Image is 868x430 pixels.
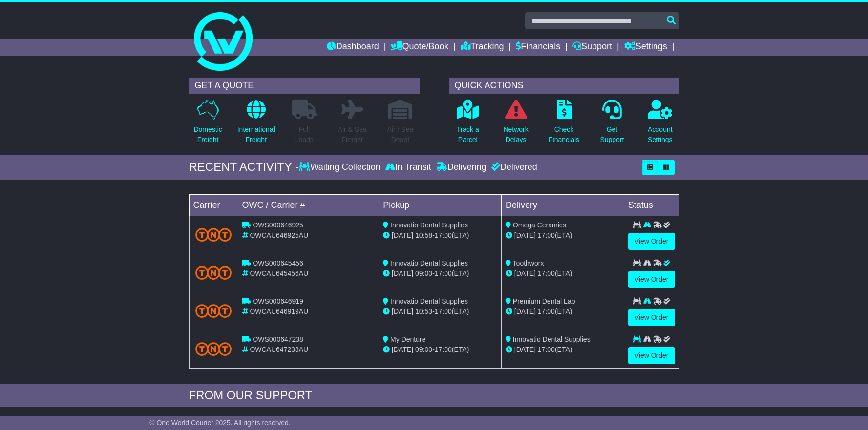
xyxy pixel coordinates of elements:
img: TNT_Domestic.png [195,228,232,241]
td: Delivery [501,194,624,216]
a: View Order [628,233,675,250]
a: Support [572,39,612,56]
span: 09:00 [415,346,432,353]
a: CheckFinancials [548,99,580,150]
span: [DATE] [392,307,413,315]
span: OWS000645456 [253,259,303,267]
span: [DATE] [514,231,536,239]
p: Air & Sea Freight [338,124,367,145]
span: 10:58 [415,231,432,239]
p: Network Delays [503,124,528,145]
span: 17:00 [538,307,555,315]
div: RECENT ACTIVITY - [189,160,299,174]
td: OWC / Carrier # [238,194,379,216]
p: International Freight [237,124,275,145]
span: OWCAU646925AU [250,231,308,239]
span: Toothworx [513,259,544,267]
span: OWCAU647238AU [250,346,308,353]
span: 17:00 [435,231,452,239]
a: Tracking [461,39,504,56]
span: My Denture [390,335,425,343]
span: OWS000646925 [253,221,303,229]
img: TNT_Domestic.png [195,342,232,355]
p: Check Financials [549,124,579,145]
div: - (ETA) [383,268,497,279]
span: [DATE] [392,346,413,353]
div: Delivered [489,162,537,173]
div: FROM OUR SUPPORT [189,389,679,403]
p: Air / Sea Depot [387,124,414,145]
span: 17:00 [538,231,555,239]
p: Account Settings [648,124,673,145]
div: In Transit [383,162,434,173]
span: [DATE] [514,346,536,353]
span: [DATE] [392,269,413,277]
a: DomesticFreight [193,99,222,150]
a: InternationalFreight [237,99,275,150]
a: Dashboard [327,39,379,56]
img: TNT_Domestic.png [195,304,232,317]
a: NetworkDelays [503,99,529,150]
span: 17:00 [435,346,452,353]
div: QUICK ACTIONS [449,78,679,94]
a: View Order [628,309,675,326]
a: Track aParcel [456,99,480,150]
span: 17:00 [435,269,452,277]
a: Financials [516,39,560,56]
p: Track a Parcel [457,124,479,145]
span: Premium Dental Lab [513,297,575,305]
span: Innovatio Dental Supplies [390,221,468,229]
span: Innovatio Dental Supplies [390,297,468,305]
td: Carrier [189,194,238,216]
span: [DATE] [392,231,413,239]
div: (ETA) [506,307,620,317]
span: OWCAU645456AU [250,269,308,277]
span: © One World Courier 2025. All rights reserved. [149,419,291,427]
p: Get Support [600,124,624,145]
span: [DATE] [514,307,536,315]
a: Settings [624,39,667,56]
span: Innovatio Dental Supplies [390,259,468,267]
img: TNT_Domestic.png [195,266,232,279]
div: GET A QUOTE [189,78,420,94]
div: Waiting Collection [299,162,382,173]
span: OWCAU646919AU [250,307,308,315]
span: Omega Ceramics [513,221,566,229]
a: GetSupport [599,99,624,150]
span: OWS000646919 [253,297,303,305]
div: (ETA) [506,345,620,355]
span: 17:00 [538,269,555,277]
td: Status [624,194,679,216]
p: Domestic Freight [193,124,222,145]
div: - (ETA) [383,230,497,241]
div: - (ETA) [383,307,497,317]
span: [DATE] [514,269,536,277]
span: 17:00 [435,307,452,315]
a: AccountSettings [647,99,673,150]
div: (ETA) [506,230,620,241]
a: View Order [628,347,675,364]
span: 17:00 [538,346,555,353]
span: 09:00 [415,269,432,277]
a: Quote/Book [391,39,448,56]
span: Innovatio Dental Supplies [513,335,591,343]
span: 10:53 [415,307,432,315]
p: Full Loads [292,124,317,145]
a: View Order [628,271,675,288]
div: (ETA) [506,268,620,279]
div: Delivering [434,162,489,173]
div: - (ETA) [383,345,497,355]
span: OWS000647238 [253,335,303,343]
td: Pickup [379,194,502,216]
